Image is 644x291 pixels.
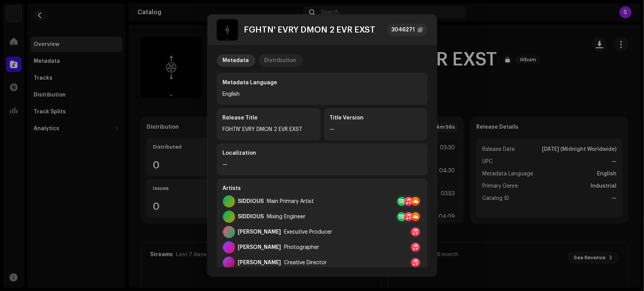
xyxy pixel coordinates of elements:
div: Artists [223,185,422,192]
div: Distribution [264,54,297,67]
div: Metadata Language [223,79,422,87]
div: — [223,160,422,169]
div: Main Primary Artist [267,198,314,204]
div: Creative Director [284,260,327,266]
div: SIDDIOUS [238,198,264,204]
div: [PERSON_NAME] [238,229,281,235]
div: 3046271 [392,25,415,34]
div: — [330,125,422,134]
div: Photographer [284,244,320,250]
div: [PERSON_NAME] [238,260,281,266]
div: Executive Producer [284,229,333,235]
img: 8e5862be-433f-46e3-8ca0-5c64d7f0e591 [217,19,238,41]
div: [PERSON_NAME] [238,244,281,250]
div: FGHTN' EVRY DMON 2 EVR EXST [244,25,376,34]
div: FGHTN' EVRY DMON 2 EVR EXST [223,125,315,134]
div: English [223,90,422,99]
div: Localization [223,149,422,157]
div: SIDDIOUS [238,214,264,220]
div: Title Version [330,114,422,122]
div: Release Title [223,114,315,122]
div: Metadata [223,54,249,67]
div: Mixing Engineer [267,214,306,220]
